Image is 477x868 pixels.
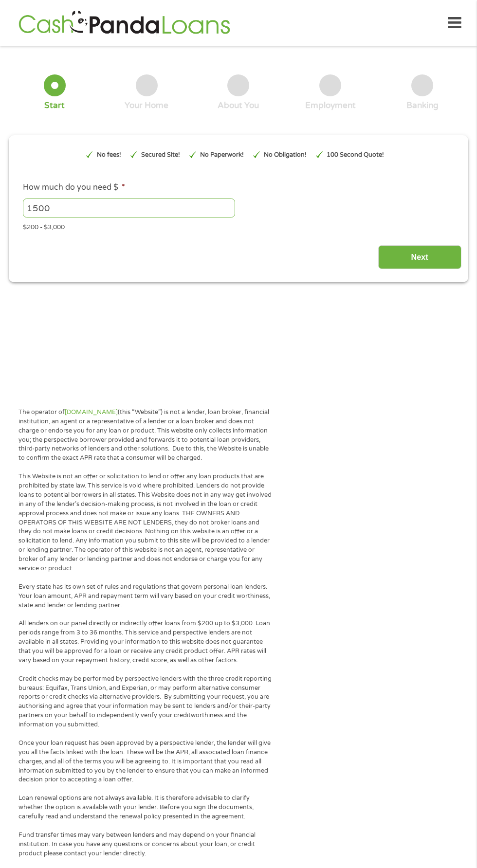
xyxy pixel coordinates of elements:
[264,150,307,160] p: No Obligation!
[65,408,118,416] a: [DOMAIN_NAME]
[18,582,272,610] p: Every state has its own set of rules and regulations that govern personal loan lenders. Your loan...
[218,100,259,111] div: About You
[200,150,244,160] p: No Paperwork!
[97,150,121,160] p: No fees!
[18,619,272,665] p: All lenders on our panel directly or indirectly offer loans from $200 up to $3,000. Loan periods ...
[305,100,356,111] div: Employment
[23,219,454,232] div: $200 - $3,000
[18,472,272,573] p: This Website is not an offer or solicitation to lend or offer any loan products that are prohibit...
[23,182,125,193] label: How much do you need $
[18,831,272,858] p: Fund transfer times may vary between lenders and may depend on your financial institution. In cas...
[18,794,272,821] p: Loan renewal options are not always available. It is therefore advisable to clarify whether the o...
[44,100,65,111] div: Start
[18,674,272,729] p: Credit checks may be performed by perspective lenders with the three credit reporting bureaus: Eq...
[406,100,439,111] div: Banking
[327,150,384,160] p: 100 Second Quote!
[18,408,272,463] p: The operator of (this “Website”) is not a lender, loan broker, financial institution, an agent or...
[378,245,461,269] input: Next
[16,9,233,37] img: GetLoanNow Logo
[125,100,168,111] div: Your Home
[18,739,272,784] p: Once your loan request has been approved by a perspective lender, the lender will give you all th...
[141,150,180,160] p: Secured Site!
